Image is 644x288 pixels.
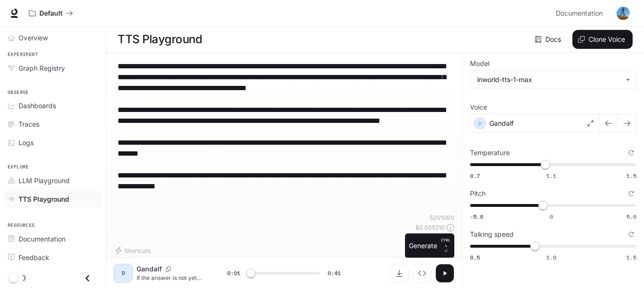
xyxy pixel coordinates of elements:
span: Documentation [556,8,603,19]
span: Documentation [18,234,65,244]
a: Dashboards [4,97,102,114]
div: inworld-tts-1-max [477,75,621,84]
p: CTRL + [441,237,451,249]
span: 1.5 [626,253,636,261]
p: If the answer is not yet within you, do not be discouraged. Keep searching. Because when you find... [137,274,204,282]
button: Download audio [390,264,409,283]
span: 0:41 [328,269,341,278]
button: GenerateCTRL +⏎ [405,233,454,258]
p: ⏎ [441,237,451,254]
button: Reset to default [626,188,636,199]
p: Model [470,60,489,67]
p: Voice [470,104,487,111]
span: Dark mode toggle [9,272,18,283]
button: Inspect [413,264,432,283]
a: Docs [533,30,565,49]
span: 0.7 [470,172,480,180]
p: $ 0.005210 [415,223,445,232]
span: Feedback [18,252,49,262]
span: Graph Registry [18,63,65,73]
img: User avatar [616,7,630,20]
p: Talking speed [470,231,514,238]
a: TTS Playground [4,191,102,207]
a: Documentation [4,231,102,247]
h1: TTS Playground [118,30,202,49]
p: Temperature [470,149,510,156]
span: Traces [18,119,39,129]
a: Feedback [4,249,102,266]
p: Gandalf [489,119,514,128]
button: User avatar [614,4,633,23]
button: Reset to default [626,148,636,158]
button: Clone Voice [572,30,633,49]
p: Default [39,9,63,18]
button: Close drawer [77,269,98,288]
a: LLM Playground [4,172,102,189]
button: Shortcuts [114,243,154,258]
span: -5.0 [470,213,483,221]
span: 5.0 [626,213,636,221]
span: 1.0 [546,253,556,261]
span: 1.1 [546,172,556,180]
span: 1.5 [626,172,636,180]
button: All workspaces [25,4,77,23]
span: 0:01 [227,269,240,278]
button: Copy Voice ID [162,266,175,272]
p: Gandalf [137,264,162,274]
p: Pitch [470,190,486,197]
a: Traces [4,116,102,132]
span: Logs [18,138,34,148]
span: Overview [18,33,48,43]
div: inworld-tts-1-max [470,71,636,89]
span: TTS Playground [18,194,69,204]
a: Logs [4,134,102,151]
div: D [116,266,131,281]
span: 0.5 [470,253,480,261]
a: Documentation [552,4,610,23]
a: Overview [4,29,102,46]
span: Dashboards [18,101,56,111]
span: LLM Playground [18,176,70,186]
button: Reset to default [626,229,636,240]
span: 0 [550,213,553,221]
a: Graph Registry [4,60,102,76]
